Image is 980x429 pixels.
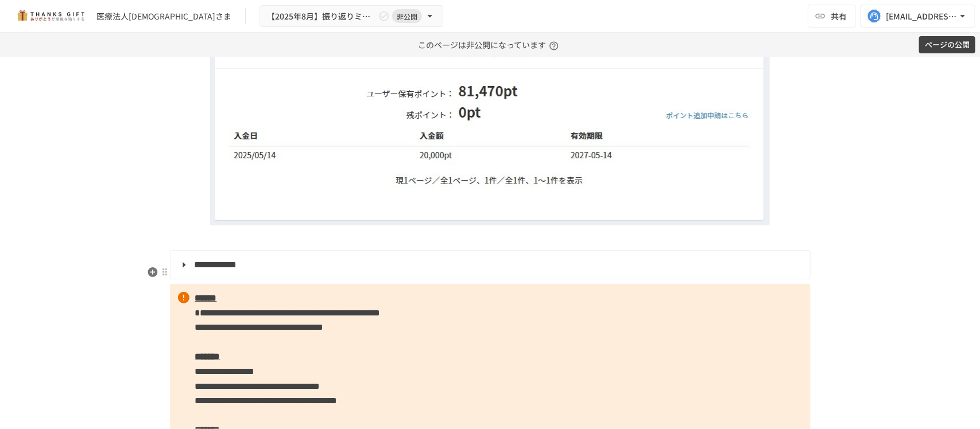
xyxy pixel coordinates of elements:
[210,18,770,225] img: DbHYimDuzA5Gyq6u8WL0tKJ2WRqQXrZ7zIEChDCpaHF
[267,9,376,24] span: 【2025年8月】振り返りミーティング
[808,5,856,28] button: 共有
[96,10,231,22] div: 医療法人[DEMOGRAPHIC_DATA]さま
[919,36,975,54] button: ページの公開
[392,10,422,22] span: 非公開
[861,5,975,28] button: [EMAIL_ADDRESS][DOMAIN_NAME]
[14,7,87,25] img: mMP1OxWUAhQbsRWCurg7vIHe5HqDpP7qZo7fRoNLXQh
[418,33,562,57] p: このページは非公開になっています
[259,5,443,28] button: 【2025年8月】振り返りミーティング非公開
[886,9,957,24] div: [EMAIL_ADDRESS][DOMAIN_NAME]
[831,10,847,22] span: 共有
